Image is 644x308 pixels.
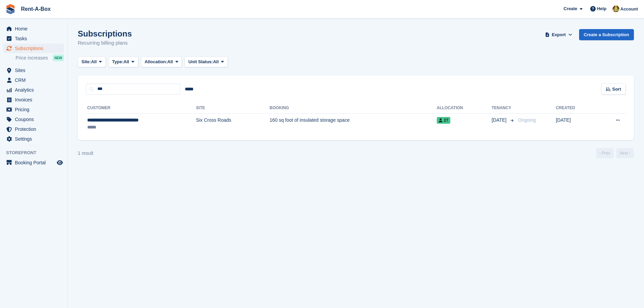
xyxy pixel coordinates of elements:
button: Allocation: All [141,56,182,68]
span: Type: [112,58,124,65]
span: 27 [437,117,450,124]
span: Allocation: [145,58,167,65]
span: Home [15,24,55,33]
span: Account [620,6,638,13]
span: All [123,58,129,65]
a: menu [3,66,64,75]
th: Allocation [437,103,492,114]
button: Type: All [109,56,138,68]
span: Protection [15,124,55,134]
a: menu [3,134,64,144]
td: 160 sq foot of insulated storage space [270,113,437,135]
span: All [91,58,97,65]
a: menu [3,158,64,167]
a: Rent-A-Box [18,3,53,15]
td: Six Cross Roads [196,113,270,135]
a: menu [3,115,64,124]
span: Ongoing [518,117,536,123]
span: Tasks [15,34,55,43]
a: Price increases NEW [16,54,64,62]
a: menu [3,44,64,53]
a: menu [3,105,64,114]
span: Analytics [15,85,55,95]
span: Subscriptions [15,44,55,53]
nav: Page [595,148,635,158]
img: Mairead Collins [613,5,619,12]
img: stora-icon-8386f47178a22dfd0bd8f6a31ec36ba5ce8667c1dd55bd0f319d3a0aa187defe.svg [5,4,16,14]
button: Site: All [78,56,106,68]
span: Coupons [15,115,55,124]
div: NEW [53,54,64,61]
button: Export [544,29,574,40]
a: Create a Subscription [579,29,634,40]
a: menu [3,34,64,43]
a: Next [616,148,634,158]
span: All [213,58,219,65]
span: Site: [81,58,91,65]
td: [DATE] [556,113,596,135]
span: [DATE] [492,117,508,124]
th: Created [556,103,596,114]
a: menu [3,124,64,134]
th: Booking [270,103,437,114]
button: Unit Status: All [185,56,228,68]
p: Recurring billing plans [78,39,132,47]
span: Price increases [16,55,48,61]
th: Site [196,103,270,114]
span: Help [597,5,606,12]
span: Invoices [15,95,55,104]
span: Pricing [15,105,55,114]
span: Export [552,31,566,38]
span: All [167,58,173,65]
a: menu [3,85,64,95]
span: Settings [15,134,55,144]
a: Preview store [56,159,64,167]
div: 1 result [78,150,93,157]
h1: Subscriptions [78,29,132,38]
span: Storefront [6,149,67,156]
span: Booking Portal [15,158,55,167]
th: Customer [86,103,196,114]
a: menu [3,95,64,104]
span: Unit Status: [188,58,213,65]
a: menu [3,24,64,33]
a: Previous [596,148,614,158]
th: Tenancy [492,103,515,114]
span: CRM [15,75,55,85]
span: Sort [612,86,621,93]
span: Create [564,5,577,12]
a: menu [3,75,64,85]
span: Sites [15,66,55,75]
